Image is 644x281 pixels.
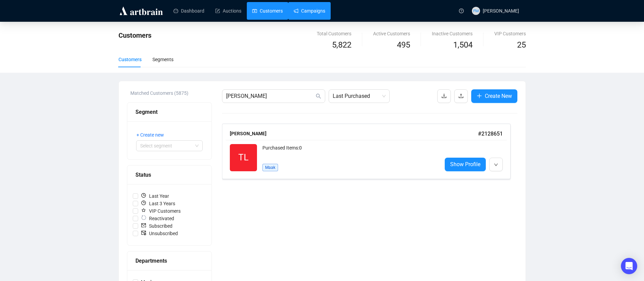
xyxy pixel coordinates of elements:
div: Matched Customers (5875) [130,89,212,97]
span: [PERSON_NAME] [483,8,519,14]
div: Active Customers [373,30,410,37]
div: Status [135,171,203,179]
span: Maak [262,164,278,171]
span: Show Profile [450,160,480,169]
a: [PERSON_NAME]#2128651TLPurchased Items:0MaakShow Profile [222,124,517,179]
span: download [441,93,447,99]
button: Create New [471,89,517,103]
img: logo [118,5,164,16]
div: Departments [135,257,203,265]
span: TL [238,151,249,164]
span: VIP Customers [138,207,183,215]
span: Last 3 Years [138,200,178,207]
a: Campaigns [294,2,325,20]
input: Search Customer... [226,92,314,100]
a: Auctions [215,2,241,20]
a: Customers [252,2,283,20]
div: Total Customers [317,30,351,37]
span: 1,504 [453,39,473,52]
span: FM [473,7,479,14]
div: Open Intercom Messenger [621,258,637,274]
div: Purchased Items: 0 [262,144,437,158]
div: Inactive Customers [432,30,473,37]
button: + Create new [136,129,169,140]
span: plus [477,93,482,99]
a: Show Profile [445,158,486,171]
div: Customers [118,56,142,63]
div: VIP Customers [494,30,526,37]
span: 495 [397,40,410,50]
span: Last Purchased [333,90,386,103]
span: question-circle [459,8,464,13]
div: Segment [135,108,203,116]
div: Segments [152,56,173,63]
span: # 2128651 [478,130,503,137]
span: Unsubscribed [138,230,181,237]
span: Customers [118,31,151,39]
span: Last Year [138,192,172,200]
span: search [316,93,321,99]
a: Dashboard [173,2,204,20]
span: down [494,163,498,167]
span: Reactivated [138,215,177,222]
span: 25 [517,40,526,50]
span: + Create new [136,131,164,139]
div: [PERSON_NAME] [230,130,478,137]
span: Subscribed [138,222,175,230]
span: 5,822 [332,39,351,52]
span: Create New [485,92,512,100]
span: upload [458,93,464,99]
